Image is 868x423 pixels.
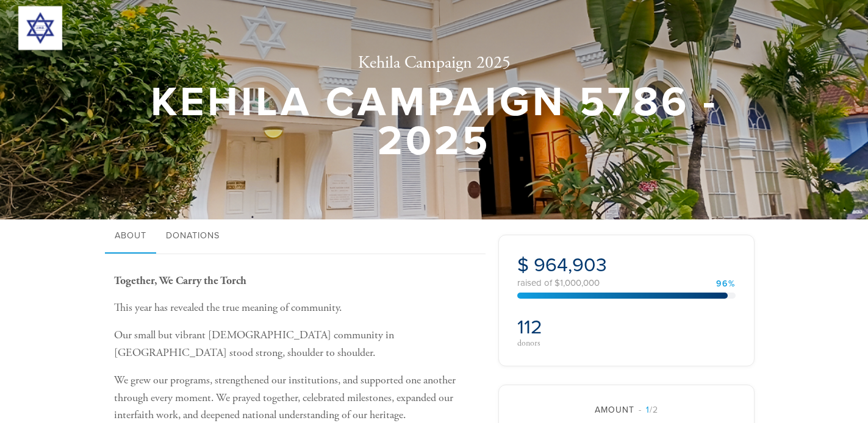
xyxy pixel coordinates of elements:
[639,405,658,415] span: /2
[517,279,736,288] div: raised of $1,000,000
[534,254,607,277] span: 964,903
[105,219,156,254] a: About
[517,316,623,339] h2: 112
[517,254,529,277] span: $
[18,6,62,50] img: 300x300_JWB%20logo.png
[156,219,229,254] a: Donations
[517,403,736,416] div: Amount
[716,280,736,288] div: 96%
[114,274,246,288] b: Together, We Carry the Torch
[646,405,650,415] span: 1
[517,339,623,347] div: donors
[148,83,721,162] h1: Kehila Campaign 5786 - 2025
[148,53,721,74] h2: Kehila Campaign 2025
[114,327,480,362] p: Our small but vibrant [DEMOGRAPHIC_DATA] community in [GEOGRAPHIC_DATA] stood strong, shoulder to...
[114,299,480,317] p: This year has revealed the true meaning of community.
